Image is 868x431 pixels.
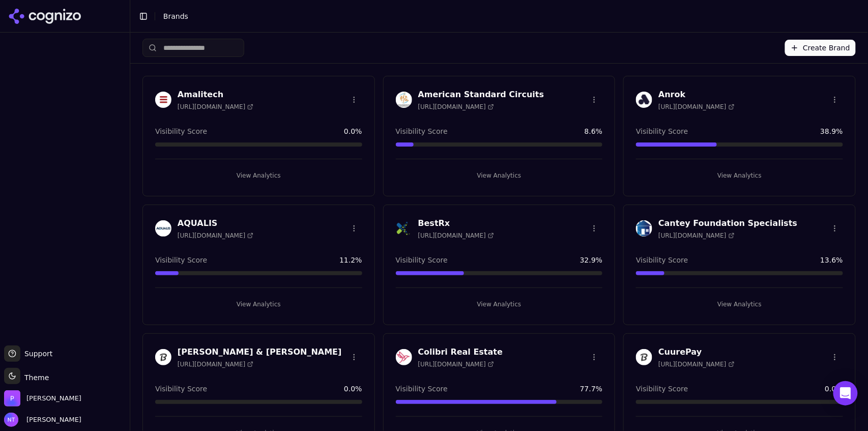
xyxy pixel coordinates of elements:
button: View Analytics [396,296,603,312]
h3: [PERSON_NAME] & [PERSON_NAME] [178,346,342,358]
span: [URL][DOMAIN_NAME] [178,360,253,368]
h3: Anrok [658,89,734,101]
span: [URL][DOMAIN_NAME] [178,232,253,240]
span: 32.9 % [580,255,602,265]
img: AQUALIS [155,220,171,237]
button: Create Brand [785,40,856,56]
button: View Analytics [636,296,843,312]
nav: breadcrumb [163,11,840,21]
button: View Analytics [155,296,362,312]
span: [URL][DOMAIN_NAME] [418,232,494,240]
span: 11.2 % [339,255,362,265]
span: Visibility Score [636,384,688,394]
span: 8.6 % [585,126,603,136]
img: Nate Tower [4,413,18,427]
img: CuurePay [636,349,652,365]
img: American Standard Circuits [396,92,412,108]
img: BestRx [396,220,412,237]
span: Visibility Score [396,126,448,136]
button: Open organization switcher [4,390,81,407]
span: 0.0 % [344,384,362,394]
div: Open Intercom Messenger [833,381,858,406]
span: Visibility Score [155,384,207,394]
span: Theme [20,373,49,382]
span: Visibility Score [155,126,207,136]
span: Visibility Score [396,384,448,394]
span: Visibility Score [396,255,448,265]
h3: CuurePay [658,346,734,358]
span: 13.6 % [821,255,843,265]
img: Amalitech [155,92,171,108]
span: Visibility Score [636,126,688,136]
span: [URL][DOMAIN_NAME] [178,103,253,111]
span: Brands [163,12,188,20]
span: [PERSON_NAME] [22,415,81,424]
span: Perrill [26,394,81,403]
h3: Colibri Real Estate [418,346,503,358]
span: [URL][DOMAIN_NAME] [658,360,734,368]
h3: American Standard Circuits [418,89,544,101]
span: [URL][DOMAIN_NAME] [658,232,734,240]
span: 38.9 % [821,126,843,136]
span: Support [20,349,52,359]
h3: Cantey Foundation Specialists [658,217,797,229]
span: Visibility Score [155,255,207,265]
span: [URL][DOMAIN_NAME] [658,103,734,111]
span: 0.0 % [344,126,362,136]
h3: BestRx [418,217,494,229]
img: Churchill & Harriman [155,349,171,365]
img: Perrill [4,390,20,407]
img: Anrok [636,92,652,108]
img: Cantey Foundation Specialists [636,220,652,237]
h3: AQUALIS [178,217,253,229]
span: Visibility Score [636,255,688,265]
button: View Analytics [636,167,843,184]
button: View Analytics [396,167,603,184]
h3: Amalitech [178,89,253,101]
span: 0.0 % [825,384,843,394]
span: [URL][DOMAIN_NAME] [418,360,494,368]
span: [URL][DOMAIN_NAME] [418,103,494,111]
button: Open user button [4,413,81,427]
span: 77.7 % [580,384,602,394]
button: View Analytics [155,167,362,184]
img: Colibri Real Estate [396,349,412,365]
